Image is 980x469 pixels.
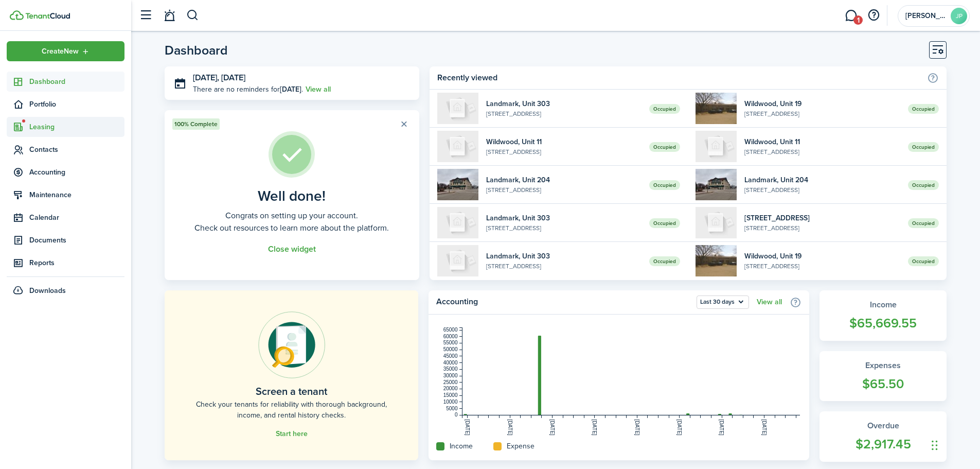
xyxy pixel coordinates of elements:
[443,334,458,339] tspan: 60000
[443,386,458,391] tspan: 20000
[29,121,124,132] span: Leasing
[443,346,458,352] tspan: 50000
[507,441,534,451] home-widget-title: Expense
[397,117,412,131] button: Close
[436,296,691,309] home-widget-title: Accounting
[486,147,642,157] widget-list-item-description: [STREET_ADDRESS]
[757,298,782,306] a: View all
[908,104,939,114] span: Occupied
[280,84,301,95] b: [DATE]
[549,419,555,436] tspan: [DATE]
[819,290,947,341] a: Income$65,669.55
[853,15,863,25] span: 1
[437,245,478,276] img: 303
[696,169,737,200] img: 204
[437,93,478,124] img: 303
[465,419,471,436] tspan: [DATE]
[744,223,900,233] widget-list-item-description: [STREET_ADDRESS]
[443,360,458,366] tspan: 40000
[437,72,922,84] home-widget-title: Recently viewed
[905,12,947,20] span: Jerman Properties LLC
[761,419,767,436] tspan: [DATE]
[486,213,642,223] widget-list-item-title: Landmark, Unit 303
[136,6,155,25] button: Open sidebar
[507,419,513,436] tspan: [DATE]
[193,72,412,84] h3: [DATE], [DATE]
[486,175,642,185] widget-list-item-title: Landmark, Unit 204
[455,412,458,418] tspan: 0
[697,296,749,309] button: Open menu
[830,314,936,333] widget-stats-count: $65,669.55
[306,84,331,95] a: View all
[29,235,124,246] span: Documents
[174,119,218,129] span: 100% Complete
[744,147,900,157] widget-list-item-description: [STREET_ADDRESS]
[443,340,458,345] tspan: 55000
[258,311,325,378] img: Online payments
[744,213,900,223] widget-list-item-title: [STREET_ADDRESS]
[486,185,642,195] widget-list-item-description: [STREET_ADDRESS]
[649,142,680,152] span: Occupied
[443,327,458,333] tspan: 65000
[719,419,725,436] tspan: [DATE]
[165,44,228,57] header-page-title: Dashboard
[649,256,680,266] span: Occupied
[29,212,124,223] span: Calendar
[951,8,967,24] avatar-text: JP
[744,109,900,118] widget-list-item-description: [STREET_ADDRESS]
[676,419,682,436] tspan: [DATE]
[592,419,598,436] tspan: [DATE]
[159,3,179,29] a: Notifications
[256,384,327,399] home-placeholder-title: Screen a tenant
[486,98,642,109] widget-list-item-title: Landmark, Unit 303
[744,251,900,262] widget-list-item-title: Wildwood, Unit 19
[696,207,737,238] img: 1
[186,7,199,24] button: Search
[443,392,458,398] tspan: 15000
[447,406,458,411] tspan: 5000
[486,223,642,233] widget-list-item-description: [STREET_ADDRESS]
[443,353,458,359] tspan: 45000
[819,351,947,402] a: Expenses$65.50
[29,189,124,200] span: Maintenance
[929,420,980,469] iframe: Chat Widget
[276,430,308,438] a: Start here
[865,7,882,24] button: Open resource center
[819,411,947,462] a: Overdue$2,917.45
[486,251,642,262] widget-list-item-title: Landmark, Unit 303
[830,374,936,394] widget-stats-count: $65.50
[830,420,936,432] widget-stats-title: Overdue
[830,359,936,372] widget-stats-title: Expenses
[830,435,936,454] widget-stats-count: $2,917.45
[649,218,680,228] span: Occupied
[486,136,642,147] widget-list-item-title: Wildwood, Unit 11
[908,180,939,190] span: Occupied
[696,245,737,276] img: 19
[10,10,24,20] img: TenantCloud
[29,76,124,87] span: Dashboard
[486,262,642,271] widget-list-item-description: [STREET_ADDRESS]
[29,285,66,296] span: Downloads
[696,131,737,162] img: 11
[443,366,458,372] tspan: 35000
[486,109,642,118] widget-list-item-description: [STREET_ADDRESS]
[29,167,124,178] span: Accounting
[437,169,478,200] img: 204
[450,441,473,451] home-widget-title: Income
[42,48,79,55] span: Create New
[634,419,640,436] tspan: [DATE]
[649,104,680,114] span: Occupied
[908,142,939,152] span: Occupied
[7,72,124,92] a: Dashboard
[908,256,939,266] span: Occupied
[258,188,326,204] well-done-title: Well done!
[929,41,947,59] button: Customise
[908,218,939,228] span: Occupied
[744,262,900,271] widget-list-item-description: [STREET_ADDRESS]
[437,131,478,162] img: 11
[29,99,124,110] span: Portfolio
[7,253,124,273] a: Reports
[841,3,861,29] a: Messaging
[193,84,303,95] p: There are no reminders for .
